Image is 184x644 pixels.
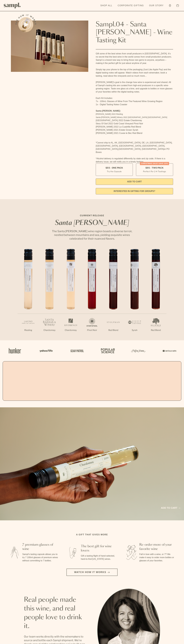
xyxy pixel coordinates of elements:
img: Sampl logo [4,3,21,8]
small: Perfect For 2-4 Tastings [143,170,166,173]
small: Try the Capsule [107,170,122,173]
span: $55 - One Pack [106,166,123,169]
button: Add to Cart [96,178,173,185]
p: Pinot Noir [81,329,103,332]
strong: Santa [PERSON_NAME]: [96,110,121,112]
li: [PERSON_NAME] 2022 La Cuadrilla Red Blend [96,125,173,128]
button: Watch how it works [66,569,118,576]
li: [PERSON_NAME] 2021 Cuvee le Bec Red Blend [96,132,173,135]
p: Chardonnay [60,329,81,332]
h2: Real people made this wine, and real people love to drink it. [24,596,87,630]
img: Sampl.04 - Santa Barbara - Wine Tasting Kit [11,21,88,72]
img: Artboard_6_04f9a106-072f-468a-bdd7-f11783b05722_x450.png [38,345,54,356]
a: interested in gifting for groups? [96,188,173,194]
img: Artboard_5_7fdae55a-36fd-43f7-8bfd-f74a06a2878e_x450.png [69,345,85,356]
span: Santa [PERSON_NAME] Winery 2022 [GEOGRAPHIC_DATA] [GEOGRAPHIC_DATA] [96,116,167,118]
li: 4 / 7 [81,249,103,340]
p: CURRENT RELEASE [49,214,135,217]
span: $95 - Two Pack [145,166,164,169]
p: Sampl's tasting capsule allows you to try 7 100ml glasses of premium wines without committing to ... [22,553,58,562]
img: Artboard_7_5b34974b-f019-449e-91fb-745f8d0877ee_x450.png [161,345,177,356]
p: Riesling [18,329,39,332]
p: Fall in love with a wine, or 7? We make it easy to order more bottles or glasses of your favorites. [139,553,175,562]
li: [PERSON_NAME] 2021 Estate Grown Syrah [96,128,173,132]
div: Christmas SALE! Save 20% [140,162,169,165]
a: Add to cart [161,506,180,510]
li: 5 / 7 [103,249,124,340]
h2: A gift that gives more [76,533,108,536]
h3: Re-order more of your favorite wine [139,543,175,551]
h3: The best gift for wine lovers [81,544,117,553]
img: Artboard_3_0b291449-6e8c-4d07-b2c2-3f3601a19cd1_x450.png [130,345,146,356]
p: Gift a tasting flight of hand-selected, hard-to-find [US_STATE] wines. [81,554,117,561]
a: Corporate Gifting [116,3,145,8]
li: 1 / 7 [18,249,39,340]
a: Shop All [99,3,114,8]
li: 3 / 7 [60,249,81,340]
button: See how it works [18,17,33,32]
div: Gift some of the best wines from small producers in [GEOGRAPHIC_DATA]. It’s no secret that the be... [96,52,173,163]
h1: Sampl.04 - Santa [PERSON_NAME] - Wine Tasting Kit [96,21,173,44]
li: 2 / 7 [39,249,60,340]
span: [PERSON_NAME] 2022 Riesling [96,113,123,115]
img: Artboard_4_28b4d326-c26e-48f9-9c80-911f17d6414e_x450.png [99,345,115,356]
li: 6 / 7 [124,249,145,340]
p: Chardonnay [39,329,60,332]
p: Red Blend [103,329,124,332]
li: Story Of Soil 2022 Gold Coast Vineyard Pinot Noir [96,122,173,125]
h3: 7 premium glasses of wine [22,543,58,551]
span: [GEOGRAPHIC_DATA], [GEOGRAPHIC_DATA] [118,148,164,150]
em: Santa [PERSON_NAME] [55,220,129,226]
li: 7 / 7 [145,249,166,340]
li: [GEOGRAPHIC_DATA] 2022 Estate Chardonnay [96,119,173,122]
p: Syrah [124,329,145,332]
p: Red Blend [145,329,166,332]
img: Artboard_1_c8cd28af-0030-4af1-819c-248e302c7f06_x450.png [7,345,23,356]
span: , [118,148,118,150]
a: Our Story [148,3,165,8]
p: The Santa [PERSON_NAME] wine region boasts a diverse terroir, nestled between mountains and sea, ... [49,229,135,241]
